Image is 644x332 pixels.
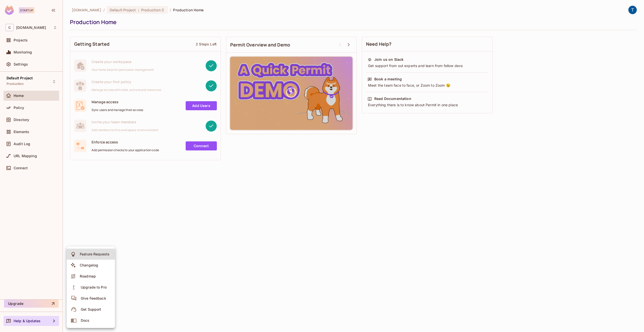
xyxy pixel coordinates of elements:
div: Changelog [80,263,98,268]
div: Docs [81,318,90,323]
div: Get Support [81,307,101,312]
div: Feature Requests [80,252,109,257]
div: Roadmap [80,274,96,279]
div: Give Feedback [81,296,106,301]
div: Upgrade to Pro [81,285,107,290]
